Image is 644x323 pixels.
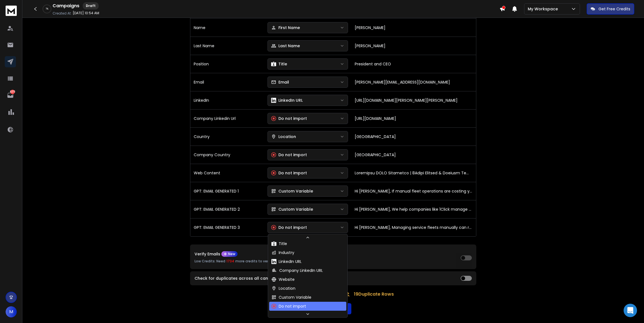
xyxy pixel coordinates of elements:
[190,91,264,109] td: LinkedIn
[271,116,307,121] div: Do not import
[190,73,264,91] td: Email
[354,291,394,298] p: 19 Duplicate Rows
[624,304,637,317] div: Open Intercom Messenger
[46,7,48,11] p: 1 %
[53,11,72,16] p: Created At:
[351,218,476,236] td: Hi [PERSON_NAME], Managing service fleets manually can really eat up time, spike costs, and somet...
[271,277,295,282] div: Website
[83,2,99,9] div: Draft
[190,218,264,236] td: GPT: EMAIL GENERATED 3
[271,225,307,230] div: Do not import
[190,164,264,182] td: Web Content
[351,55,476,73] td: President and CEO
[190,127,264,146] td: Country
[271,286,295,291] div: Location
[53,3,79,9] h1: Campaigns
[528,6,560,12] p: My Workspace
[351,73,476,91] td: [PERSON_NAME][EMAIL_ADDRESS][DOMAIN_NAME]
[73,11,99,15] p: [DATE] 10:54 AM
[271,98,303,103] div: LinkedIn URL
[271,79,289,85] div: Email
[226,259,234,263] span: 1734
[195,252,220,256] p: Verify Emails
[190,109,264,127] td: Company Linkedin Url
[195,276,320,280] label: Check for duplicates across all campaigns in this workspace
[271,61,287,67] div: Title
[6,306,17,317] span: M
[351,37,476,55] td: [PERSON_NAME]
[221,251,238,257] div: New
[10,90,15,94] p: 8275
[271,188,313,194] div: Custom Variable
[271,43,300,49] div: Last Name
[190,182,264,200] td: GPT: EMAIL GENERATED 1
[190,55,264,73] td: Position
[271,170,307,176] div: Do not import
[351,91,476,109] td: [URL][DOMAIN_NAME][PERSON_NAME][PERSON_NAME]
[190,18,264,37] td: Name
[271,250,294,255] div: Industry
[190,200,264,218] td: GPT: EMAIL GENERATED 2
[351,109,476,127] td: [URL][DOMAIN_NAME]
[351,18,476,37] td: [PERSON_NAME]
[271,152,307,158] div: Do not import
[271,241,287,246] div: Title
[271,134,296,139] div: Location
[598,6,630,12] p: Get Free Credits
[271,259,302,264] div: LinkedIn URL
[351,127,476,146] td: [GEOGRAPHIC_DATA]
[271,25,300,30] div: First Name
[6,6,17,16] img: logo
[351,182,476,200] td: Hi [PERSON_NAME], If manual fleet operations are costing you extra time and adding legal risks at...
[271,206,313,212] div: Custom Variable
[190,37,264,55] td: Last Name
[351,146,476,164] td: [GEOGRAPHIC_DATA]
[351,200,476,218] td: Hi [PERSON_NAME], We help companies like 1Click manage service fleets better. Maybe your techs' r...
[190,146,264,164] td: Company Country
[195,258,311,265] p: Low Credits: Need more credits to verify leads.
[271,303,306,309] div: Do not import
[271,294,311,300] div: Custom Variable
[271,268,323,273] div: Company LinkedIn URL
[351,164,476,182] td: Loremipsu DOLO Sitametco | 8Adipi Elitsed & Doeiusm Temp in utlabor Etdo mag: 7-268-702-6279 Aliq...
